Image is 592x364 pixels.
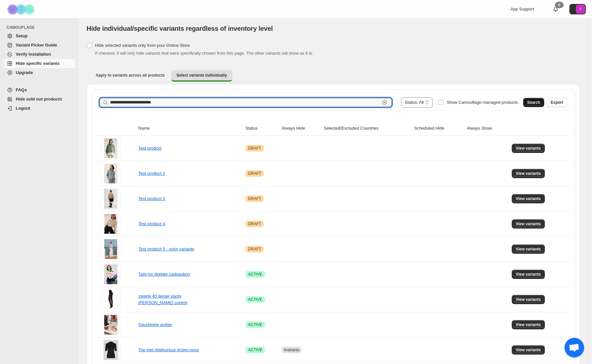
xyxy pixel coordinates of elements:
img: Camouflage [5,0,38,18]
a: Hide specific variants [4,59,75,68]
text: T [580,7,582,11]
a: Test product [138,146,162,151]
a: FAQs [4,85,75,95]
span: Avatar with initials T [576,5,585,14]
span: Show Camouflage managed products [447,100,518,105]
th: Always Show [465,121,510,136]
span: View variants [516,246,541,252]
a: Setup [4,31,75,41]
span: CAMOUFLAGE [7,25,75,30]
span: Logout [16,106,30,111]
button: Search [523,98,544,107]
span: FAQs [16,87,27,92]
span: Hide specific variants [16,61,60,66]
a: Test product 3 [138,196,165,201]
span: 4 variants [283,348,299,352]
span: DRAFT [248,196,261,201]
span: ACTIVE [248,347,262,353]
span: View variants [516,297,541,302]
span: View variants [516,347,541,353]
span: ACTIVE [248,322,262,327]
a: Variant Picker Guide [4,41,75,50]
a: Top met ribstructuur krown noos [138,347,199,352]
span: ACTIVE [248,272,262,277]
button: View variants [512,144,545,153]
button: Apply to variants across all products [90,70,170,81]
button: Select variants individually [171,70,232,82]
span: View variants [516,171,541,176]
a: Upgrade [4,68,75,77]
button: Avatar with initials T [569,4,586,14]
button: Export [547,98,567,107]
a: Geurblokje amber [138,322,172,327]
a: Test product 4 [138,221,165,226]
span: View variants [516,221,541,227]
span: Hide selected variants only from your Online Store [95,43,190,48]
a: Test product 2 [138,171,165,176]
span: Hide sold out products [16,97,62,101]
button: Clear [381,99,388,106]
span: View variants [516,322,541,327]
a: Tally-ho digitale cadeaubon [138,272,190,277]
span: Export [551,100,563,105]
button: View variants [512,219,545,228]
span: View variants [516,272,541,277]
span: DRAFT [248,171,261,176]
span: If checked, it will only hide variants that were specifically chosen from this page. The other va... [95,51,313,56]
a: Verify Installation [4,50,75,59]
button: View variants [512,295,545,304]
span: Setup [16,33,28,38]
a: Test product 5 - color variants [138,246,194,251]
button: View variants [512,194,545,203]
span: View variants [516,196,541,201]
a: zwarte 40 denier panty [PERSON_NAME] control [138,294,187,305]
a: Hide sold out products [4,95,75,104]
button: View variants [512,245,545,254]
span: Select variants individually [177,73,227,78]
span: View variants [516,146,541,151]
span: ACTIVE [248,297,262,302]
a: Open de chat [564,338,584,357]
th: Scheduled Hide [412,121,465,136]
button: View variants [512,270,545,279]
span: DRAFT [248,146,261,151]
button: View variants [512,345,545,355]
th: Selected/Excluded Countries [322,121,412,136]
span: Verify Installation [16,52,51,57]
span: Apply to variants across all products [96,73,165,78]
button: View variants [512,169,545,178]
div: 0 [555,2,563,8]
span: Search [527,100,540,105]
th: Status [243,121,279,136]
a: 0 [552,6,559,12]
th: Name [136,121,243,136]
a: Logout [4,104,75,113]
th: Always Hide [279,121,322,136]
span: Hide individual/specific variants regardless of inventory level [86,25,273,32]
span: App Support [510,7,534,11]
span: DRAFT [248,221,261,227]
button: View variants [512,320,545,329]
span: Upgrade [16,70,33,75]
span: DRAFT [248,246,261,252]
span: Variant Picker Guide [16,43,57,47]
